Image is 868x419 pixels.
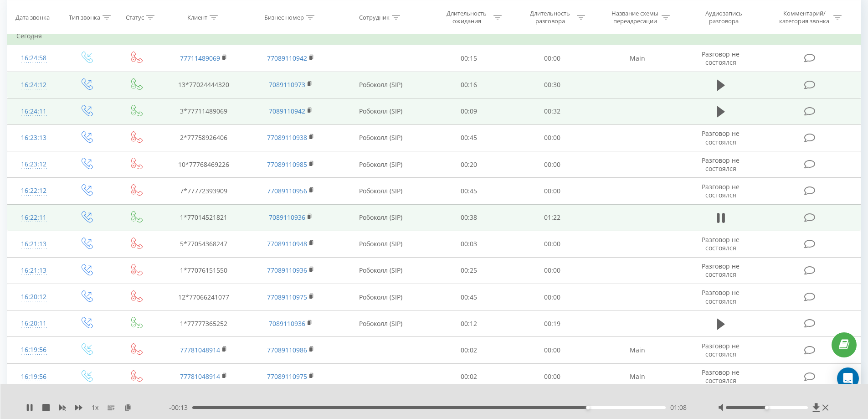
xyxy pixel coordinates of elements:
div: Аудиозапись разговора [694,10,753,25]
div: 16:19:56 [16,341,51,359]
a: 7089110973 [269,80,305,89]
div: 16:24:58 [16,49,51,67]
span: Разговор не состоялся [702,368,740,385]
a: 7089110942 [269,107,305,115]
td: Робоколл (SIP) [334,257,427,284]
td: 00:25 [427,257,511,284]
div: Бизнес номер [264,13,304,21]
td: Робоколл (SIP) [334,284,427,310]
div: 16:19:56 [16,368,51,386]
td: 00:00 [511,257,594,284]
td: 00:16 [427,72,511,98]
td: 00:38 [427,204,511,231]
td: 00:00 [511,337,594,363]
td: 00:00 [511,363,594,390]
td: Робоколл (SIP) [334,72,427,98]
td: 00:45 [427,284,511,310]
span: - 00:13 [169,403,192,412]
div: Accessibility label [765,406,769,409]
a: 77089110956 [267,186,307,195]
td: 00:03 [427,231,511,257]
a: 77089110986 [267,346,307,354]
td: Робоколл (SIP) [334,310,427,337]
div: 16:21:13 [16,262,51,279]
a: 77781048914 [180,372,220,381]
span: Разговор не состоялся [702,288,740,305]
td: Робоколл (SIP) [334,98,427,124]
a: 7089110936 [269,213,305,222]
td: 5*77054368247 [160,231,247,257]
td: 00:00 [511,124,594,151]
td: 1*77076151550 [160,257,247,284]
a: 77089110985 [267,160,307,169]
a: 77781048914 [180,346,220,354]
span: Разговор не состоялся [702,341,740,358]
td: 13*77024444320 [160,72,247,98]
td: Main [594,363,680,390]
div: 16:23:12 [16,155,51,173]
div: Дата звонка [15,13,50,21]
div: Длительность разговора [526,10,575,25]
td: 3*77711489069 [160,98,247,124]
td: 00:00 [511,45,594,72]
span: 1 x [92,403,98,412]
td: 00:00 [511,231,594,257]
td: 00:00 [511,151,594,178]
div: 16:24:12 [16,76,51,94]
div: Комментарий/категория звонка [778,10,831,25]
div: Статус [126,13,144,21]
a: 77089110938 [267,133,307,142]
a: 77089110975 [267,372,307,381]
a: 77089110948 [267,239,307,248]
td: 00:30 [511,72,594,98]
a: 77711489069 [180,54,220,62]
td: 1*77777365252 [160,310,247,337]
td: Сегодня [7,27,861,45]
td: 00:20 [427,151,511,178]
span: Разговор не состоялся [702,262,740,279]
span: Разговор не состоялся [702,235,740,252]
div: Тип звонка [69,13,100,21]
div: 16:24:11 [16,103,51,120]
span: Разговор не состоялся [702,129,740,146]
span: 01:08 [670,403,687,412]
div: 16:20:11 [16,315,51,332]
td: 00:12 [427,310,511,337]
div: 16:23:13 [16,129,51,147]
td: Робоколл (SIP) [334,124,427,151]
td: 2*77758926406 [160,124,247,151]
td: 00:32 [511,98,594,124]
td: 00:02 [427,363,511,390]
td: 00:00 [511,178,594,204]
a: 77089110975 [267,293,307,301]
span: Разговор не состоялся [702,182,740,199]
td: 00:09 [427,98,511,124]
td: 7*77772393909 [160,178,247,204]
td: 00:19 [511,310,594,337]
a: 77089110942 [267,54,307,62]
div: Сотрудник [359,13,390,21]
div: Длительность ожидания [442,10,491,25]
td: 00:45 [427,124,511,151]
td: Робоколл (SIP) [334,178,427,204]
div: 16:21:13 [16,235,51,253]
div: 16:20:12 [16,288,51,306]
span: Разговор не состоялся [702,156,740,173]
a: 7089110936 [269,319,305,328]
div: Название схемы переадресации [611,10,659,25]
td: 00:45 [427,178,511,204]
td: 00:15 [427,45,511,72]
div: Accessibility label [586,406,590,409]
a: 77089110936 [267,266,307,274]
td: 12*77066241077 [160,284,247,310]
div: Open Intercom Messenger [837,367,859,389]
td: Робоколл (SIP) [334,204,427,231]
td: Робоколл (SIP) [334,231,427,257]
td: Main [594,45,680,72]
td: 10*77768469226 [160,151,247,178]
td: 01:22 [511,204,594,231]
div: 16:22:11 [16,209,51,227]
td: 00:00 [511,284,594,310]
td: 1*77014521821 [160,204,247,231]
td: Робоколл (SIP) [334,151,427,178]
